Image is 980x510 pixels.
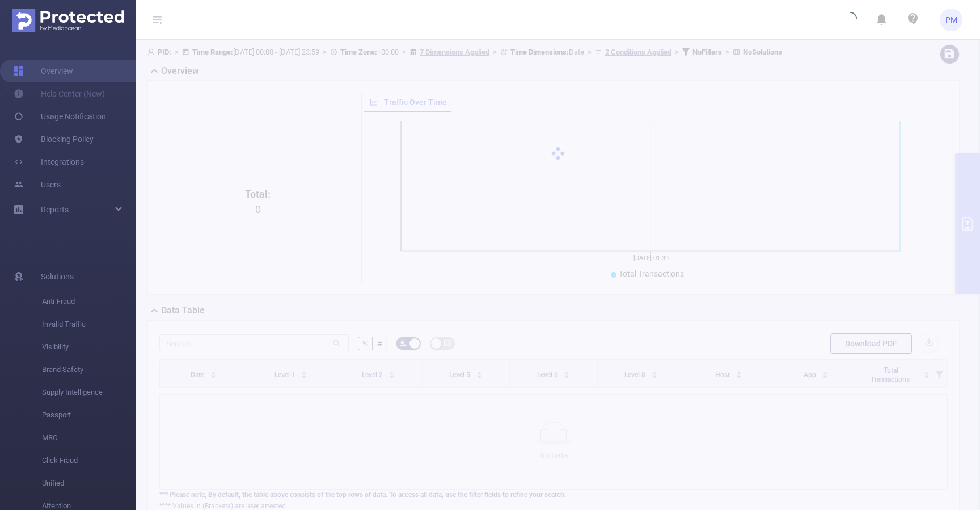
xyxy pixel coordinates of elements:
[14,105,106,128] a: Usage Notification
[41,198,69,221] a: Reports
[41,265,74,288] span: Solutions
[42,381,136,404] span: Supply Intelligence
[42,449,136,472] span: Click Fraud
[42,427,136,449] span: MRC
[843,12,857,28] i: icon: loading
[42,472,136,495] span: Unified
[945,9,957,31] span: PM
[14,151,84,173] a: Integrations
[42,313,136,336] span: Invalid Traffic
[42,336,136,358] span: Visibility
[42,404,136,427] span: Passport
[12,9,124,32] img: Protected Media
[14,60,73,82] a: Overview
[42,290,136,313] span: Anti-Fraud
[41,205,69,214] span: Reports
[42,358,136,381] span: Brand Safety
[14,173,61,196] a: Users
[14,128,94,151] a: Blocking Policy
